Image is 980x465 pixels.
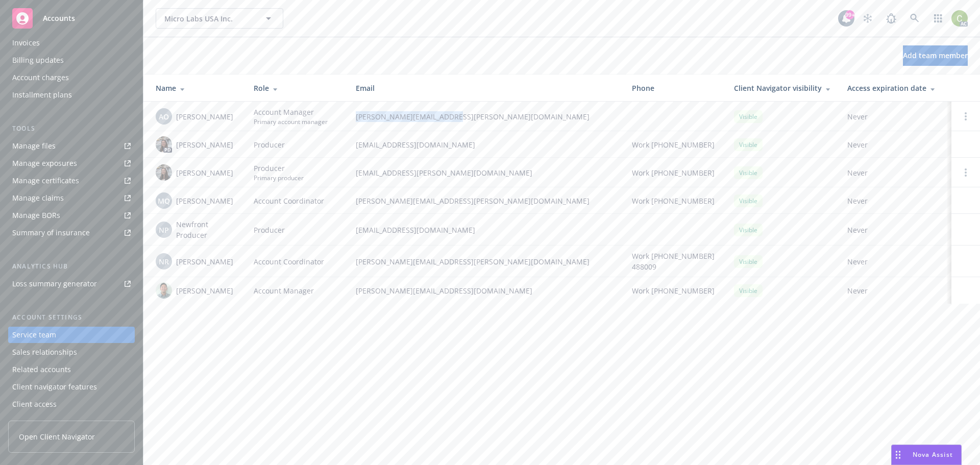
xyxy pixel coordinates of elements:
[903,51,968,60] span: Add team member
[632,139,715,150] span: Work [PHONE_NUMBER]
[254,225,285,235] span: Producer
[254,139,285,150] span: Producer
[12,344,77,360] div: Sales relationships
[632,195,715,206] span: Work [PHONE_NUMBER]
[43,14,75,22] span: Accounts
[632,251,718,272] span: Work [PHONE_NUMBER] 488009
[176,111,233,122] span: [PERSON_NAME]
[12,155,77,172] div: Manage exposures
[176,139,233,150] span: [PERSON_NAME]
[12,276,97,292] div: Loss summary generator
[632,83,718,93] div: Phone
[734,194,763,207] div: Visible
[8,344,135,360] a: Sales relationships
[847,256,943,267] span: Never
[356,139,616,150] span: [EMAIL_ADDRESS][DOMAIN_NAME]
[8,190,135,206] a: Manage claims
[8,35,135,51] a: Invoices
[8,312,135,323] div: Account settings
[254,256,324,267] span: Account Coordinator
[913,450,953,459] span: Nova Assist
[12,173,79,189] div: Manage certificates
[159,111,169,122] span: AO
[254,174,304,182] span: Primary producer
[734,284,763,297] div: Visible
[12,87,72,103] div: Installment plans
[8,396,135,412] a: Client access
[356,195,616,206] span: [PERSON_NAME][EMAIL_ADDRESS][PERSON_NAME][DOMAIN_NAME]
[928,8,948,29] a: Switch app
[904,8,925,29] a: Search
[8,155,135,172] a: Manage exposures
[734,224,763,236] div: Visible
[156,164,172,181] img: photo
[254,117,328,126] span: Primary account manager
[847,285,943,296] span: Never
[356,285,616,296] span: [PERSON_NAME][EMAIL_ADDRESS][DOMAIN_NAME]
[734,110,763,123] div: Visible
[847,111,943,122] span: Never
[356,225,616,235] span: [EMAIL_ADDRESS][DOMAIN_NAME]
[176,167,233,178] span: [PERSON_NAME]
[176,195,233,206] span: [PERSON_NAME]
[12,361,71,378] div: Related accounts
[12,190,64,206] div: Manage claims
[12,138,56,154] div: Manage files
[8,207,135,224] a: Manage BORs
[8,124,135,134] div: Tools
[176,219,237,240] span: Newfront Producer
[356,167,616,178] span: [EMAIL_ADDRESS][PERSON_NAME][DOMAIN_NAME]
[156,83,237,93] div: Name
[356,111,616,122] span: [PERSON_NAME][EMAIL_ADDRESS][PERSON_NAME][DOMAIN_NAME]
[847,225,943,235] span: Never
[847,139,943,150] span: Never
[8,4,135,33] a: Accounts
[19,431,95,442] span: Open Client Navigator
[734,83,831,93] div: Client Navigator visibility
[159,225,169,235] span: NP
[12,207,60,224] div: Manage BORs
[8,69,135,86] a: Account charges
[12,69,69,86] div: Account charges
[176,256,233,267] span: [PERSON_NAME]
[12,52,64,68] div: Billing updates
[8,261,135,272] div: Analytics hub
[254,195,324,206] span: Account Coordinator
[356,83,616,93] div: Email
[632,167,715,178] span: Work [PHONE_NUMBER]
[8,138,135,154] a: Manage files
[734,255,763,268] div: Visible
[892,445,904,464] div: Drag to move
[847,195,943,206] span: Never
[632,285,715,296] span: Work [PHONE_NUMBER]
[356,256,616,267] span: [PERSON_NAME][EMAIL_ADDRESS][PERSON_NAME][DOMAIN_NAME]
[8,327,135,343] a: Service team
[158,195,170,206] span: MQ
[881,8,901,29] a: Report a Bug
[12,379,97,395] div: Client navigator features
[156,8,283,29] button: Micro Labs USA Inc.
[903,45,968,66] button: Add team member
[891,445,962,465] button: Nova Assist
[734,166,763,179] div: Visible
[254,285,314,296] span: Account Manager
[857,8,878,29] a: Stop snowing
[176,285,233,296] span: [PERSON_NAME]
[12,35,40,51] div: Invoices
[159,256,169,267] span: NR
[845,10,854,19] div: 99+
[8,173,135,189] a: Manage certificates
[254,163,304,174] span: Producer
[156,136,172,153] img: photo
[734,138,763,151] div: Visible
[8,276,135,292] a: Loss summary generator
[8,52,135,68] a: Billing updates
[847,83,943,93] div: Access expiration date
[8,379,135,395] a: Client navigator features
[164,13,253,24] span: Micro Labs USA Inc.
[254,107,328,117] span: Account Manager
[12,225,90,241] div: Summary of insurance
[254,83,339,93] div: Role
[951,10,968,27] img: photo
[8,225,135,241] a: Summary of insurance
